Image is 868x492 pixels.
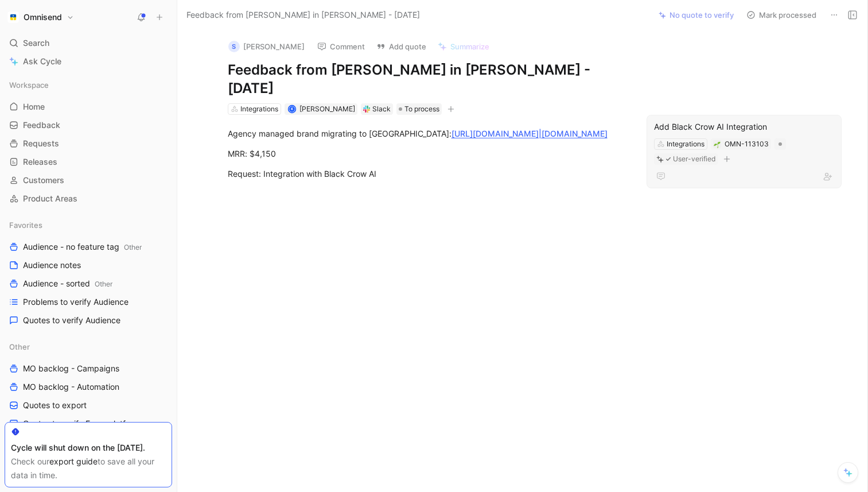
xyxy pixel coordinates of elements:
[23,363,119,374] span: MO backlog - Campaigns
[741,7,822,23] button: Mark processed
[23,296,129,308] span: Problems to verify Audience
[23,175,64,186] span: Customers
[23,101,45,113] span: Home
[5,275,172,292] a: Audience - sortedOther
[5,190,172,207] a: Product Areas
[23,193,77,204] span: Product Areas
[124,243,142,251] span: Other
[299,104,355,113] span: [PERSON_NAME]
[5,172,172,189] a: Customers
[11,441,166,455] div: Cycle will shut down on the [DATE].
[5,338,172,355] div: Other
[5,378,172,396] a: MO backlog - Automation
[11,455,166,482] div: Check our to save all your data in time.
[667,138,704,150] div: Integrations
[5,34,172,52] div: Search
[23,241,142,253] span: Audience - no feature tag
[289,106,295,113] div: K
[23,36,49,50] span: Search
[654,120,834,134] div: Add Black Crow AI Integration
[371,38,431,55] button: Add quote
[5,238,172,255] a: Audience - no feature tagOther
[223,38,310,55] button: S[PERSON_NAME]
[5,98,172,115] a: Home
[5,135,172,152] a: Requests
[23,138,59,149] span: Requests
[5,360,172,377] a: MO backlog - Campaigns
[5,53,172,70] a: Ask Cycle
[23,55,61,68] span: Ask Cycle
[228,61,625,98] h1: Feedback from [PERSON_NAME] in [PERSON_NAME] - [DATE]
[5,76,172,94] div: Workspace
[450,41,489,52] span: Summarize
[5,153,172,171] a: Releases
[433,38,495,55] button: Summarize
[5,216,172,234] div: Favorites
[404,103,439,115] span: To process
[5,257,172,274] a: Audience notes
[23,315,120,326] span: Quotes to verify Audience
[451,129,608,138] a: [URL][DOMAIN_NAME]|[DOMAIN_NAME]
[23,400,87,411] span: Quotes to export
[9,219,42,231] span: Favorites
[228,127,625,140] div: Agency managed brand migrating to [GEOGRAPHIC_DATA]:
[228,41,240,52] div: S
[24,12,62,22] h1: Omnisend
[23,418,144,429] span: Quotes to verify Ecom platforms
[240,103,278,115] div: Integrations
[5,9,77,25] button: OmnisendOmnisend
[312,38,370,55] button: Comment
[673,153,715,165] div: User-verified
[653,7,739,23] button: No quote to verify
[23,119,60,131] span: Feedback
[7,11,19,23] img: Omnisend
[9,79,49,91] span: Workspace
[95,280,112,288] span: Other
[5,397,172,414] a: Quotes to export
[372,103,391,115] div: Slack
[23,381,119,393] span: MO backlog - Automation
[714,141,721,148] img: 🌱
[49,456,98,466] a: export guide
[5,312,172,329] a: Quotes to verify Audience
[228,148,625,160] div: MRR: $4,150
[23,278,112,290] span: Audience - sorted
[396,103,442,115] div: To process
[228,168,625,180] div: Request: Integration with Black Crow AI
[23,156,57,168] span: Releases
[5,293,172,311] a: Problems to verify Audience
[186,8,420,22] span: Feedback from [PERSON_NAME] in [PERSON_NAME] - [DATE]
[713,140,721,148] button: 🌱
[5,415,172,432] a: Quotes to verify Ecom platforms
[725,138,769,150] div: OMN-113103
[9,341,30,352] span: Other
[23,259,81,271] span: Audience notes
[5,117,172,134] a: Feedback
